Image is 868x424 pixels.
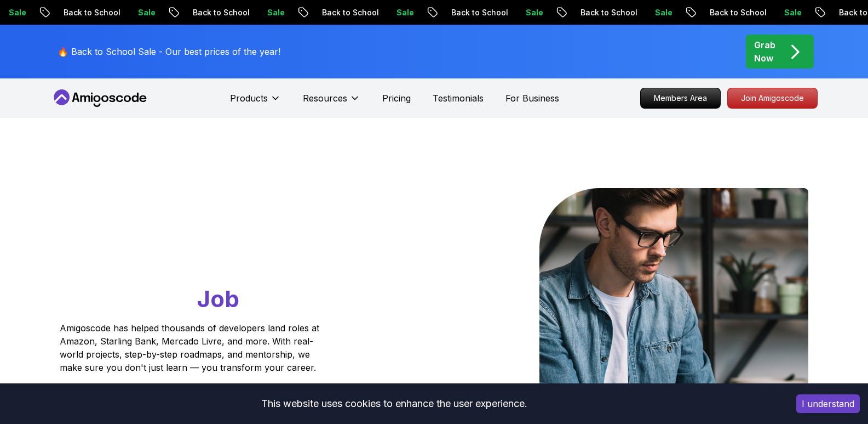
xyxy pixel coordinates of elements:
[754,38,775,65] p: Grab Now
[746,7,821,18] p: Back to School
[796,394,860,413] button: Accept cookies
[229,7,304,18] p: Back to School
[8,392,780,416] div: This website uses cookies to enhance the user experience.
[821,7,856,18] p: Sale
[230,92,281,114] button: Products
[304,7,339,18] p: Sale
[433,7,468,18] p: Sale
[60,188,361,315] h1: Go From Learning to Hired: Master Java, Spring Boot & Cloud Skills That Get You the
[728,88,817,108] p: Join Amigoscode
[640,88,721,109] a: Members Area
[562,7,597,18] p: Sale
[303,92,347,105] p: Resources
[60,321,323,374] p: Amigoscode has helped thousands of developers land roles at Amazon, Starling Bank, Mercado Livre,...
[197,285,239,313] span: Job
[641,88,720,108] p: Members Area
[100,7,175,18] p: Back to School
[58,45,280,58] p: 🔥 Back to School Sale - Our best prices of the year!
[45,7,81,18] p: Sale
[175,7,210,18] p: Sale
[230,92,268,105] p: Products
[382,92,411,105] a: Pricing
[303,92,360,114] button: Resources
[505,92,559,105] a: For Business
[727,88,818,109] a: Join Amigoscode
[359,7,433,18] p: Back to School
[433,92,484,105] a: Testimonials
[692,7,727,18] p: Sale
[617,7,692,18] p: Back to School
[488,7,562,18] p: Back to School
